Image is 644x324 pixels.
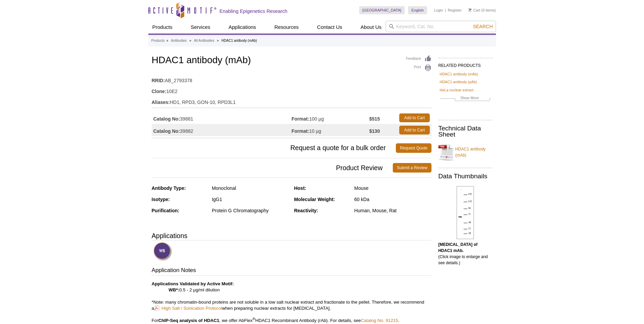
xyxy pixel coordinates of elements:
[354,185,431,191] div: Mouse
[359,6,405,14] a: [GEOGRAPHIC_DATA]
[220,8,288,14] h2: Enabling Epigenetics Research
[148,21,177,34] a: Products
[406,55,431,62] a: Feedback
[152,77,165,84] strong: RRID:
[440,79,477,85] a: HDAC1 antibody (pAb)
[438,242,478,253] b: [MEDICAL_DATA] of HDAC1 mAb.
[152,208,180,213] strong: Purification:
[294,208,318,213] strong: Reactivity:
[270,21,303,34] a: Resources
[438,173,493,179] h2: Data Thumbnails
[171,38,187,44] a: Antibodies
[152,95,431,106] td: HD1, RPD3, GON-10, RPD3L1
[468,8,472,12] img: Your Cart
[468,6,496,14] li: (0 items)
[434,8,443,13] a: Login
[313,21,346,34] a: Contact Us
[292,124,369,136] td: 10 µg
[153,116,180,122] strong: Catalog No:
[386,21,496,32] input: Keyword, Cat. No.
[152,84,431,95] td: 10E2
[448,8,462,13] a: Register
[153,128,180,134] strong: Catalog No:
[152,99,170,105] strong: Aliases:
[369,128,380,134] strong: $130
[369,116,380,122] strong: $515
[396,143,431,153] a: Request Quote
[153,242,172,261] img: Western Blot Validated
[253,317,255,321] sup: ®
[152,124,292,136] td: 39882
[354,196,431,202] div: 60 kDa
[152,88,167,94] strong: Clone:
[224,21,260,34] a: Applications
[152,143,396,153] span: Request a quote for a bulk order
[152,163,393,173] span: Product Review
[440,87,474,93] a: HeLa nuclear extract
[440,71,478,77] a: HDAC1 antibody (mAb)
[438,125,493,138] h2: Technical Data Sheet
[152,231,431,241] h3: Applications
[399,126,430,134] a: Add to Cart
[468,8,480,13] a: Cart
[166,39,168,42] li: »
[393,163,431,173] a: Submit a Review
[440,95,491,103] a: Show More
[212,196,289,202] div: IgG1
[473,24,493,29] span: Search
[356,21,386,34] a: About Us
[152,185,186,191] strong: Antibody Type:
[399,113,430,122] a: Add to Cart
[152,281,234,286] b: Applications Validated by Active Motif:
[438,142,493,162] a: HDAC1 antibody (mAb)
[152,73,431,84] td: AB_2793378
[471,23,495,30] button: Search
[154,305,222,311] a: High Salt / Sonication Protocol
[151,38,165,44] a: Products
[217,39,219,42] li: »
[158,318,219,323] b: ChIP-Seq analysis of HDAC1
[294,185,306,191] strong: Host:
[445,6,446,14] li: |
[408,6,427,14] a: English
[152,112,292,124] td: 39881
[457,186,474,239] img: HDAC1 antibody (mAb) tested by Western blot.
[292,112,369,124] td: 100 µg
[189,39,191,42] li: »
[292,128,309,134] strong: Format:
[212,208,289,214] div: Protein G Chromatography
[212,185,289,191] div: Monoclonal
[194,38,214,44] a: All Antibodies
[187,21,215,34] a: Services
[294,197,335,202] strong: Molecular Weight:
[152,281,431,324] p: 0.5 - 2 µg/ml dilution *Note: many chromatin-bound proteins are not soluble in a low salt nuclear...
[354,208,431,214] div: Human, Mouse, Rat
[406,64,431,72] a: Print
[438,241,493,266] p: (Click image to enlarge and see details.)
[152,55,431,67] h1: HDAC1 antibody (mAb)
[152,266,431,276] h3: Application Notes
[152,197,170,202] strong: Isotype:
[221,39,257,42] li: HDAC1 antibody (mAb)
[292,116,309,122] strong: Format:
[361,318,398,323] a: Catalog No. 91215
[438,58,493,70] h2: RELATED PRODUCTS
